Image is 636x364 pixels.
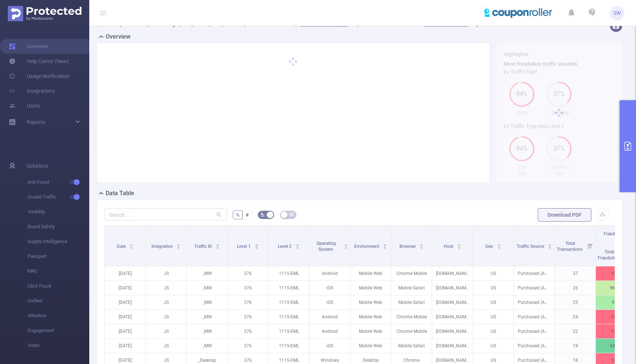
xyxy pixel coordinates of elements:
span: Supply Intelligence [28,234,89,249]
p: _MW [187,310,227,324]
span: Total Fraudulent [598,249,620,260]
i: icon: caret-down [420,246,424,248]
i: icon: caret-up [383,243,387,245]
i: icon: bg-colors [260,212,265,217]
span: Visibility [28,204,89,219]
div: Sort [176,243,181,247]
div: Sort [295,243,300,247]
i: icon: caret-down [129,246,134,248]
p: Purchased (Affiliate) [514,266,555,281]
p: 1115-EML [269,281,309,295]
i: icon: caret-up [457,243,461,245]
i: icon: caret-down [344,246,348,248]
div: Sort [547,243,552,247]
p: 376 [228,310,268,324]
p: 376 [228,295,268,309]
span: MRC [28,264,89,279]
div: Sort [457,243,461,247]
i: icon: caret-down [177,246,181,248]
p: [DOMAIN_NAME] [432,266,473,281]
p: Purchased (Affiliate) [514,310,555,324]
p: _MW [187,281,227,295]
div: Sort [419,243,424,247]
span: Brand Safety [28,219,89,234]
span: Anti-Fraud [28,175,89,190]
p: Android [309,310,350,324]
span: Video [28,338,89,353]
span: Engagement [28,323,89,338]
img: Protected Media [8,6,81,21]
h2: Overview [106,32,131,41]
a: Usage Notification [9,69,70,83]
span: Host [444,244,454,249]
span: Unified [28,294,89,308]
p: 1115-EML [269,324,309,338]
p: _MW [187,266,227,281]
span: Attention [28,308,89,323]
span: Reports [27,119,45,125]
a: Integrations [9,83,55,98]
i: icon: caret-up [177,243,181,245]
p: JS [146,266,186,281]
p: [DOMAIN_NAME] [432,324,473,338]
p: Mobile Web [350,324,391,338]
p: Chrome Mobile [391,310,432,324]
p: 376 [228,266,268,281]
i: icon: caret-up [497,243,501,245]
span: Environment [354,244,380,249]
p: JS [146,310,186,324]
p: Chrome Mobile [391,324,432,338]
i: icon: caret-up [216,243,220,245]
p: Mobile Safari [391,295,432,309]
p: US [473,324,514,338]
span: Invalid Traffic [28,190,89,204]
div: Sort [344,243,348,247]
i: Filter menu [585,226,595,266]
p: JS [146,281,186,295]
span: Fraudulent [604,231,625,236]
p: Mobile Safari [391,339,432,353]
p: 376 [228,281,268,295]
span: Traffic Source [517,244,545,249]
p: 25 [555,295,595,309]
i: icon: caret-down [216,246,220,248]
p: Mobile Web [350,339,391,353]
div: Sort [129,243,134,247]
p: US [473,266,514,281]
p: [DATE] [105,295,145,309]
i: icon: caret-down [254,246,258,248]
input: Search... [105,209,227,220]
span: Passport [28,249,89,264]
p: [DATE] [105,324,145,338]
i: icon: caret-up [548,243,552,245]
h2: Data Table [106,189,134,198]
p: Mobile Safari [391,281,432,295]
p: 37 [555,266,595,281]
p: [DOMAIN_NAME] [432,281,473,295]
p: Android [309,266,350,281]
i: icon: table [289,212,294,217]
span: Geo [485,244,494,249]
p: iOS [309,339,350,353]
p: 22 [555,324,595,338]
span: Level 1 [237,244,252,249]
p: Purchased (Affiliate) [514,324,555,338]
p: [DATE] [105,339,145,353]
p: Mobile Web [350,281,391,295]
a: Users [9,98,40,113]
p: Mobile Web [350,295,391,309]
p: JS [146,324,186,338]
p: _MW [187,339,227,353]
p: Purchased (Affiliate) [514,339,555,353]
span: Date [117,244,127,249]
i: icon: caret-up [295,243,299,245]
span: Traffic ID [194,244,213,249]
span: Level 2 [278,244,293,249]
div: Sort [215,243,220,247]
p: US [473,339,514,353]
p: Purchased (Affiliate) [514,295,555,309]
p: [DATE] [105,281,145,295]
p: JS [146,295,186,309]
i: icon: caret-down [295,246,299,248]
p: Android [309,324,350,338]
